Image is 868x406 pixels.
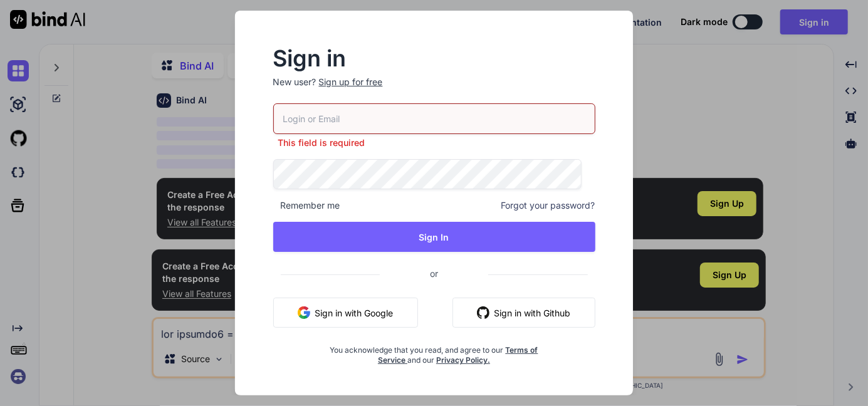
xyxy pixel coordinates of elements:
img: google [298,306,310,319]
img: github [477,306,489,319]
a: Terms of Service [378,345,538,365]
button: Sign in with Google [273,298,418,328]
button: Sign in with Github [452,298,595,328]
h2: Sign in [273,48,595,68]
div: Sign up for free [319,76,383,88]
p: This field is required [273,137,595,149]
input: Login or Email [273,103,595,134]
span: or [380,258,488,289]
a: Privacy Policy. [436,355,490,365]
span: Remember me [273,199,340,212]
p: New user? [273,76,595,103]
span: Forgot your password? [501,199,595,212]
button: Sign In [273,222,595,252]
div: You acknowledge that you read, and agree to our and our [327,338,541,365]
